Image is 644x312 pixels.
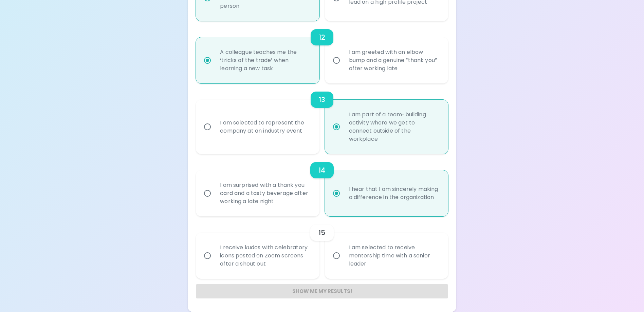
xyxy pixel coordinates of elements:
[344,177,444,210] div: I hear that I am sincerely making a difference in the organization
[215,40,315,81] div: A colleague teaches me the ‘tricks of the trade’ when learning a new task
[344,235,444,276] div: I am selected to receive mentorship time with a senior leader
[196,216,448,279] div: choice-group-check
[319,32,325,43] h6: 12
[344,102,444,151] div: I am part of a team-building activity where we get to connect outside of the workplace
[215,111,315,143] div: I am selected to represent the company at an industry event
[318,227,325,238] h6: 15
[318,165,325,176] h6: 14
[196,83,448,154] div: choice-group-check
[215,235,315,276] div: I receive kudos with celebratory icons posted on Zoom screens after a shout out
[344,40,444,81] div: I am greeted with an elbow bump and a genuine “thank you” after working late
[215,173,315,214] div: I am surprised with a thank you card and a tasty beverage after working a late night
[319,94,325,105] h6: 13
[196,154,448,216] div: choice-group-check
[196,21,448,83] div: choice-group-check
